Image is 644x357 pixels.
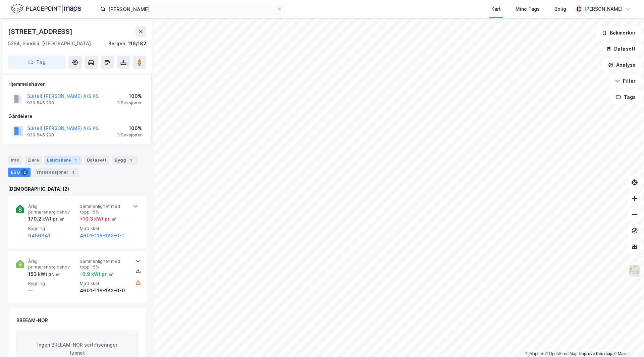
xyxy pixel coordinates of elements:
div: 1 [70,169,76,176]
div: Kontrollprogram for chat [610,325,644,357]
div: Bygg [112,156,137,165]
div: Bergen, 116/182 [108,40,146,48]
div: [PERSON_NAME] [584,5,623,13]
div: — [28,287,77,295]
a: Improve this map [579,351,612,356]
button: Bokmerker [596,26,641,40]
div: [STREET_ADDRESS] [8,26,74,37]
button: Tags [610,91,641,104]
span: Årlig primærenergibehov [28,203,77,215]
span: Sammenlignet med topp 15% [80,203,129,215]
div: BREEAM-NOR [16,316,48,324]
div: 3 Seksjoner [117,132,142,138]
div: 939 545 298 [27,100,54,106]
button: Filter [609,74,641,88]
button: 4601-116-182-0-1 [80,232,124,240]
div: 100% [117,124,142,132]
span: Sammenlignet med topp 15% [80,258,129,270]
div: Gårdeiere [8,112,146,120]
div: 100% [117,92,142,100]
div: -6.9 kWt pr. ㎡ [80,270,113,278]
div: Leietakere [44,156,82,165]
div: 153 [28,270,60,278]
div: Transaksjoner [33,168,79,177]
img: Z [628,264,641,277]
button: Tag [8,56,66,69]
button: Analyse [602,58,641,72]
div: 5254, Sandsli, [GEOGRAPHIC_DATA] [8,40,91,48]
div: Mine Tags [516,5,540,13]
div: Datasett [84,156,109,165]
a: Mapbox [525,351,544,356]
div: Info [8,156,22,165]
span: Matrikkel [80,281,129,286]
div: 1 [72,157,79,164]
button: Datasett [600,42,641,56]
span: Bygning [28,281,77,286]
div: 4601-116-182-0-0 [80,287,129,295]
div: Bolig [554,5,566,13]
div: 2 [21,169,28,176]
div: ESG [8,168,31,177]
div: Kart [491,5,501,13]
div: Hjemmelshaver [8,80,146,88]
div: 1 [127,157,134,164]
div: [DEMOGRAPHIC_DATA] (2) [8,185,146,193]
iframe: Chat Widget [610,325,644,357]
img: logo.f888ab2527a4732fd821a326f86c7f29.svg [11,3,81,15]
span: Matrikkel [80,226,129,231]
input: Søk på adresse, matrikkel, gårdeiere, leietakere eller personer [106,4,277,14]
span: Årlig primærenergibehov [28,258,77,270]
div: 3 Seksjoner [117,100,142,106]
div: kWt pr. ㎡ [37,270,60,278]
span: Bygning [28,226,77,231]
div: 170.2 [28,215,64,223]
div: Eiere [25,156,42,165]
div: kWt pr. ㎡ [41,215,64,223]
div: + 10.3 kWt pr. ㎡ [80,215,116,223]
a: OpenStreetMap [545,351,578,356]
div: 939 545 298 [27,132,54,138]
button: 9456341 [28,232,50,240]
